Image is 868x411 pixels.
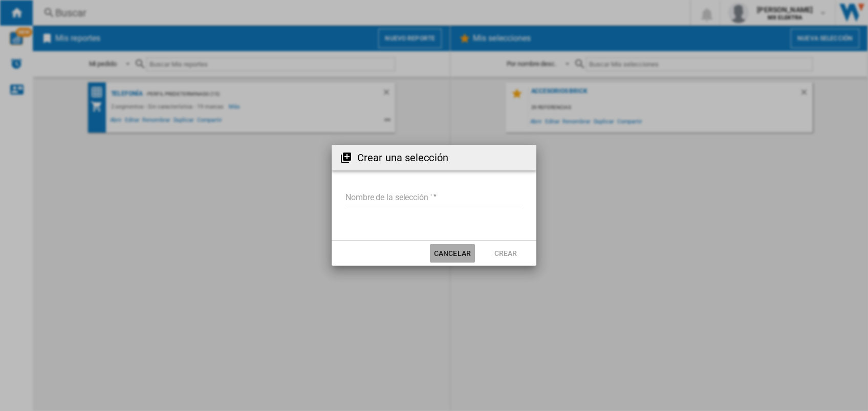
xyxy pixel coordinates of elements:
button: Close dialog [512,147,532,168]
h2: Crear una selección [357,150,448,165]
button: Crear [483,244,528,263]
md-icon: Close dialog [516,152,528,164]
button: Cancelar [430,244,475,263]
md-dialog: {{::options.title}} {{::options.placeholder}} ... [332,145,536,266]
